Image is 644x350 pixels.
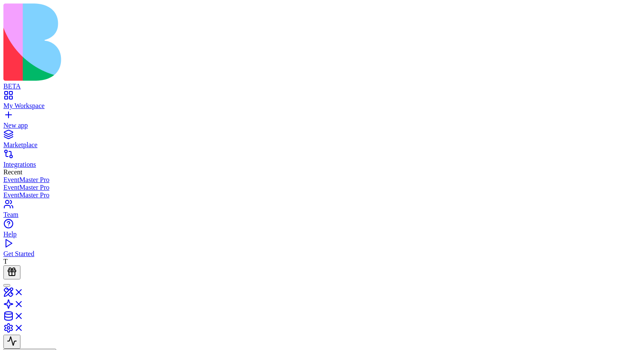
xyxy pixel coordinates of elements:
div: New app [3,122,641,129]
a: BETA [3,75,641,90]
img: logo [3,3,346,81]
a: Get Started [3,242,641,258]
span: T [3,258,8,265]
a: EventMaster Pro [3,184,641,191]
span: Recent [3,168,22,176]
div: Integrations [3,161,641,168]
div: Marketplace [3,141,641,149]
a: EventMaster Pro [3,191,641,199]
a: Help [3,223,641,238]
div: Team [3,211,641,219]
div: Get Started [3,250,641,258]
a: New app [3,114,641,129]
a: EventMaster Pro [3,176,641,184]
a: Integrations [3,153,641,168]
a: Team [3,203,641,219]
div: BETA [3,83,641,90]
div: My Workspace [3,102,641,110]
a: My Workspace [3,94,641,110]
div: Help [3,230,641,238]
a: Marketplace [3,134,641,149]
